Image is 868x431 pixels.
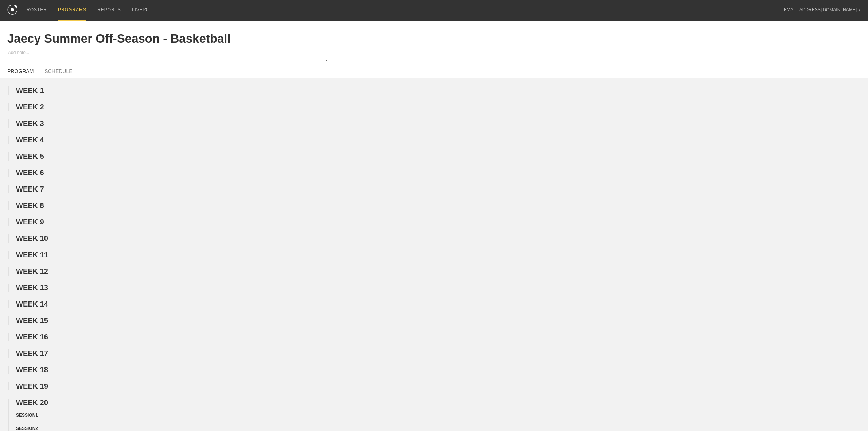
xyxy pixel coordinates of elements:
span: WEEK 7 [16,185,44,193]
span: SESSION 1 [16,413,38,418]
span: WEEK 15 [16,316,48,324]
img: logo [7,5,17,15]
span: WEEK 11 [16,251,48,259]
span: WEEK 8 [16,201,44,209]
span: WEEK 5 [16,152,44,160]
span: WEEK 2 [16,103,44,111]
a: PROGRAM [7,68,34,78]
span: WEEK 9 [16,218,44,226]
span: WEEK 14 [16,300,48,308]
span: WEEK 16 [16,333,48,341]
span: WEEK 10 [16,234,48,242]
span: WEEK 6 [16,169,44,177]
span: WEEK 17 [16,349,48,357]
span: WEEK 3 [16,119,44,127]
iframe: Chat Widget [832,396,868,431]
div: ▼ [859,8,861,12]
span: WEEK 19 [16,382,48,390]
span: WEEK 1 [16,86,44,95]
span: SESSION 2 [16,426,38,431]
span: WEEK 20 [16,399,48,407]
span: WEEK 12 [16,267,48,275]
span: WEEK 13 [16,284,48,292]
span: WEEK 4 [16,136,44,144]
span: WEEK 18 [16,366,48,374]
a: SCHEDULE [44,68,72,78]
